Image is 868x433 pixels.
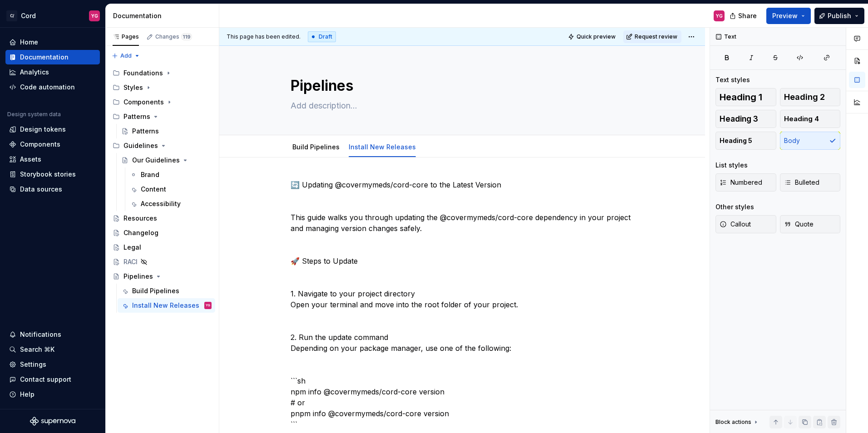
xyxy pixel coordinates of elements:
[109,255,215,269] a: RACI
[132,156,180,165] div: Our Guidelines
[132,127,159,136] div: Patterns
[715,132,776,150] button: Heading 5
[132,301,199,310] div: Install New Releases
[828,11,851,20] span: Publish
[772,11,798,20] span: Preview
[120,52,132,59] span: Add
[123,112,150,121] div: Patterns
[123,228,158,237] div: Changelog
[780,88,841,106] button: Heading 2
[118,124,215,138] a: Patterns
[109,49,143,62] button: Add
[123,98,164,107] div: Components
[720,114,758,123] span: Heading 3
[715,215,776,233] button: Callout
[91,12,98,20] div: YG
[5,182,100,197] a: Data sources
[7,111,61,118] div: Design system data
[308,31,336,42] div: Draft
[780,110,841,128] button: Heading 4
[623,30,681,43] button: Request review
[766,8,811,24] button: Preview
[5,387,100,402] button: Help
[123,141,158,150] div: Guidelines
[784,114,819,123] span: Heading 4
[5,65,100,79] a: Analytics
[20,375,71,384] div: Contact support
[109,66,215,80] div: Foundations
[227,33,301,40] span: This page has been edited.
[720,93,762,102] span: Heading 1
[784,93,825,102] span: Heading 2
[715,416,759,428] div: Block actions
[20,330,61,339] div: Notifications
[141,170,159,179] div: Brand
[715,75,750,84] div: Text styles
[126,167,215,182] a: Brand
[725,8,763,24] button: Share
[715,418,751,426] div: Block actions
[118,284,215,298] a: Build Pipelines
[635,33,677,40] span: Request review
[20,155,41,164] div: Assets
[20,170,76,179] div: Storybook stories
[126,197,215,211] a: Accessibility
[780,215,841,233] button: Quote
[5,167,100,182] a: Storybook stories
[715,202,754,212] div: Other styles
[141,199,181,208] div: Accessibility
[715,173,776,192] button: Numbered
[715,161,748,170] div: List styles
[345,137,419,156] div: Install New Releases
[126,182,215,197] a: Content
[155,33,192,40] div: Changes
[20,125,66,134] div: Design tokens
[123,272,153,281] div: Pipelines
[20,68,49,77] div: Analytics
[5,80,100,94] a: Code automation
[5,342,100,357] button: Search ⌘K
[20,53,69,62] div: Documentation
[720,220,751,229] span: Callout
[181,33,192,40] span: 119
[123,214,157,223] div: Resources
[109,226,215,240] a: Changelog
[123,83,143,92] div: Styles
[20,83,75,92] div: Code automation
[109,109,215,124] div: Patterns
[118,153,215,167] a: Our Guidelines
[577,33,616,40] span: Quick preview
[715,110,776,128] button: Heading 3
[2,6,104,25] button: C/CordYG
[20,140,60,149] div: Components
[123,243,141,252] div: Legal
[6,10,17,21] div: C/
[109,66,215,313] div: Page tree
[113,33,139,40] div: Pages
[5,122,100,137] a: Design tokens
[5,152,100,167] a: Assets
[289,137,343,156] div: Build Pipelines
[289,75,632,97] textarea: Pipelines
[21,11,36,20] div: Cord
[20,38,38,47] div: Home
[118,298,215,313] a: Install New ReleasesYG
[109,211,215,226] a: Resources
[720,136,752,145] span: Heading 5
[814,8,864,24] button: Publish
[349,143,416,151] a: Install New Releases
[141,185,166,194] div: Content
[784,178,819,187] span: Bulleted
[109,80,215,95] div: Styles
[5,372,100,387] button: Contact support
[565,30,620,43] button: Quick preview
[780,173,841,192] button: Bulleted
[30,417,75,426] svg: Supernova Logo
[123,69,163,78] div: Foundations
[20,390,35,399] div: Help
[109,269,215,284] a: Pipelines
[784,220,814,229] span: Quote
[109,138,215,153] div: Guidelines
[206,301,210,310] div: YG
